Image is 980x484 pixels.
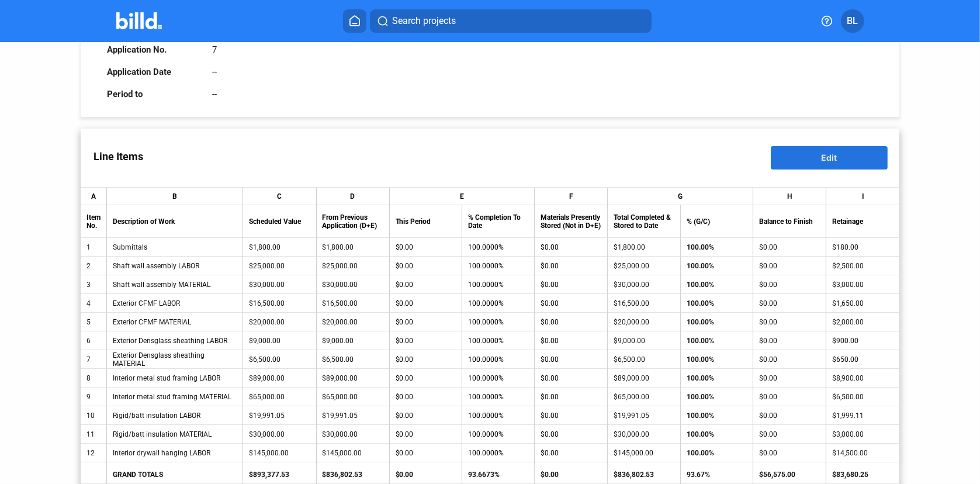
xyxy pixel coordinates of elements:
[249,355,310,364] div: $6,500.00
[822,153,837,163] span: Edit
[86,355,101,364] div: 7
[323,430,383,438] div: $30,000.00
[759,393,820,401] div: $0.00
[113,412,237,420] div: Rigid/batt insulation LABOR
[249,337,310,345] div: $9,000.00
[107,205,244,238] th: Description of Work
[535,188,607,205] th: F
[323,374,383,382] div: $89,000.00
[113,430,237,438] div: Rigid/batt insulation MATERIAL
[614,355,674,364] div: $6,500.00
[759,281,820,289] div: $0.00
[113,449,237,457] div: Interior drywall hanging LABOR
[390,465,462,484] td: $0.00
[107,188,244,205] th: B
[243,465,316,484] td: $893,377.53
[86,393,101,401] div: 9
[249,412,310,420] div: $19,991.05
[86,449,101,457] div: 12
[832,337,894,345] div: $900.00
[81,205,107,238] th: Item No.
[614,412,674,420] div: $19,991.05
[681,313,753,331] td: 100.00%
[614,299,674,307] div: $16,500.00
[847,14,858,28] span: BL
[86,374,101,382] div: 8
[681,425,753,444] td: 100.00%
[681,369,753,388] td: 100.00%
[614,393,674,401] div: $65,000.00
[249,318,310,326] div: $20,000.00
[249,430,310,438] div: $30,000.00
[832,393,894,401] div: $6,500.00
[681,331,753,350] td: 100.00%
[86,299,101,307] div: 4
[832,281,894,289] div: $3,000.00
[535,465,607,484] td: $0.00
[212,89,217,99] div: --
[614,430,674,438] div: $30,000.00
[462,465,535,484] td: 93.6673%
[681,444,753,462] td: 100.00%
[832,430,894,438] div: $3,000.00
[107,465,244,484] td: GRAND TOTALS
[832,299,894,307] div: $1,650.00
[116,12,162,29] img: Billd Company Logo
[614,281,674,289] div: $30,000.00
[832,412,894,420] div: $1,999.11
[753,205,826,238] th: Balance to Finish
[759,412,820,420] div: $0.00
[390,205,462,238] th: This Period
[113,393,237,401] div: Interior metal stud framing MATERIAL
[681,238,753,257] td: 100.00%
[681,465,753,484] td: 93.67%
[759,243,820,251] div: $0.00
[113,281,237,289] div: Shaft wall assembly MATERIAL
[608,465,681,484] td: $836,802.53
[323,318,383,326] div: $20,000.00
[249,449,310,457] div: $145,000.00
[323,299,383,307] div: $16,500.00
[212,44,217,55] div: 7
[317,465,390,484] td: $836,802.53
[681,462,753,481] td: 100.00%
[681,205,753,238] th: % (G/C)
[323,393,383,401] div: $65,000.00
[759,262,820,270] div: $0.00
[249,393,310,401] div: $65,000.00
[759,299,820,307] div: $0.00
[608,205,681,238] th: Total Completed & Stored to Date
[370,9,652,33] button: Search projects
[832,374,894,382] div: $8,900.00
[86,412,101,420] div: 10
[841,9,864,33] button: BL
[323,355,383,364] div: $6,500.00
[113,374,237,382] div: Interior metal stud framing LABOR
[771,146,888,170] button: Edit
[113,243,237,251] div: Submittals
[759,355,820,364] div: $0.00
[614,337,674,345] div: $9,000.00
[535,205,607,238] th: Materials Presently Stored (Not in D+E)
[753,188,826,205] th: H
[462,205,535,238] th: % Completion To Date
[323,449,383,457] div: $145,000.00
[81,139,156,174] label: Line Items
[681,275,753,294] td: 100.00%
[243,205,316,238] th: Scheduled Value
[832,449,894,457] div: $14,500.00
[826,205,899,238] th: Retainage
[249,281,310,289] div: $30,000.00
[323,412,383,420] div: $19,991.05
[249,262,310,270] div: $25,000.00
[323,262,383,270] div: $25,000.00
[249,243,310,251] div: $1,800.00
[249,299,310,307] div: $16,500.00
[390,188,535,205] th: E
[614,449,674,457] div: $145,000.00
[759,449,820,457] div: $0.00
[753,465,826,484] td: $56,575.00
[107,67,200,77] div: Application Date
[392,14,456,28] span: Search projects
[323,243,383,251] div: $1,800.00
